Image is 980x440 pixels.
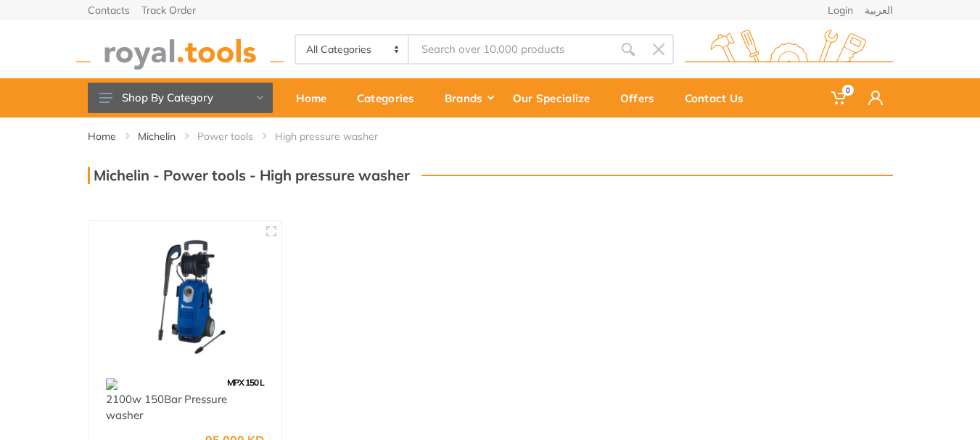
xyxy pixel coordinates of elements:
nav: breadcrumb [88,129,893,144]
div: Home [286,83,347,113]
a: العربية [865,5,893,15]
button: Shop By Category [88,83,273,113]
input: Site search [409,34,612,65]
a: 0 [821,78,858,117]
a: Home [88,129,116,144]
img: Royal Tools - 2100w 150Bar Pressure washer [102,234,269,360]
img: royal.tools Logo [685,30,893,70]
h3: Michelin - Power tools - High pressure washer [88,167,410,184]
a: 2100w 150Bar Pressure washer [106,392,227,423]
img: 138.webp [106,378,118,390]
a: Contacts [88,5,130,15]
a: Track Order [141,5,196,15]
a: Categories [347,78,435,117]
div: Offers [610,83,675,113]
div: Categories [347,83,435,113]
div: Brands [435,83,503,113]
select: Category [296,36,410,63]
a: Login [828,5,853,15]
a: Michelin [138,129,176,144]
img: royal.tools Logo [76,30,284,70]
a: Home [286,78,347,117]
a: Our Specialize [503,78,610,117]
span: MPX 150 L [227,377,264,388]
a: Offers [610,78,675,117]
li: High pressure washer [275,129,400,144]
a: Contact Us [675,78,764,117]
div: Our Specialize [503,83,610,113]
span: 0 [842,85,854,96]
a: Power tools [197,129,253,144]
div: Contact Us [675,83,764,113]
